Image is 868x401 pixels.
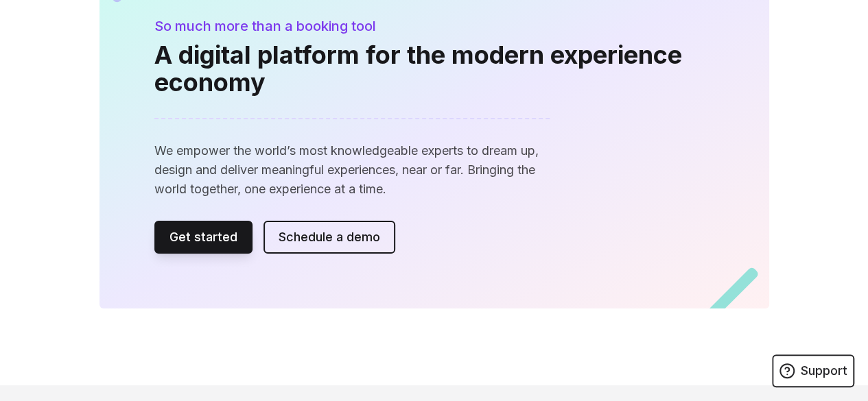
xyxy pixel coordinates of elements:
span: a booking tool [285,18,376,34]
p: We empower the world’s most knowledgeable experts to dream up, design and deliver meaningful expe... [154,118,550,199]
span: Support [801,361,847,380]
a: Get started [154,221,253,254]
a: Support [772,354,854,387]
a: Schedule a demo [263,221,395,254]
h3: A digital platform for the modern experience economy [154,41,714,96]
p: So much more than [154,16,714,36]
